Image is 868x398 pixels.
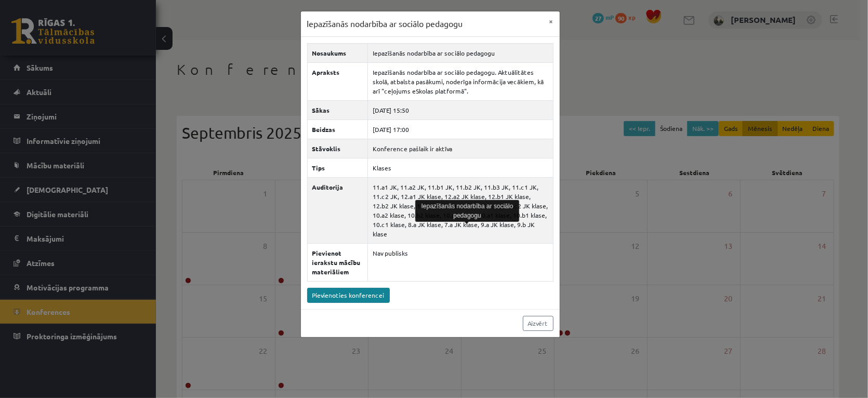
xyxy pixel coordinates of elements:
th: Stāvoklis [307,139,367,158]
th: Beidzas [307,120,367,139]
th: Sākas [307,100,367,120]
td: Klases [367,158,553,177]
th: Auditorija [307,177,367,243]
button: × [543,11,560,31]
td: Konference pašlaik ir aktīva [367,139,553,158]
div: Iepazīšanās nodarbība ar sociālo pedagogu [415,200,519,222]
td: [DATE] 15:50 [367,100,553,120]
td: Iepazīšanās nodarbība ar sociālo pedagogu. Aktuālitātes skolā, atbalsta pasākumi, noderīga inform... [367,62,553,100]
th: Pievienot ierakstu mācību materiāliem [307,243,367,281]
th: Nosaukums [307,43,367,62]
td: [DATE] 17:00 [367,120,553,139]
h3: Iepazīšanās nodarbība ar sociālo pedagogu [307,18,463,30]
td: Nav publisks [367,243,553,281]
td: Iepazīšanās nodarbība ar sociālo pedagogu [367,43,553,62]
th: Apraksts [307,62,367,100]
td: 11.a1 JK, 11.a2 JK, 11.b1 JK, 11.b2 JK, 11.b3 JK, 11.c1 JK, 11.c2 JK, 12.a1 JK klase, 12.a2 JK kl... [367,177,553,243]
a: Aizvērt [523,316,554,331]
th: Tips [307,158,367,177]
a: Pievienoties konferencei [307,288,390,303]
